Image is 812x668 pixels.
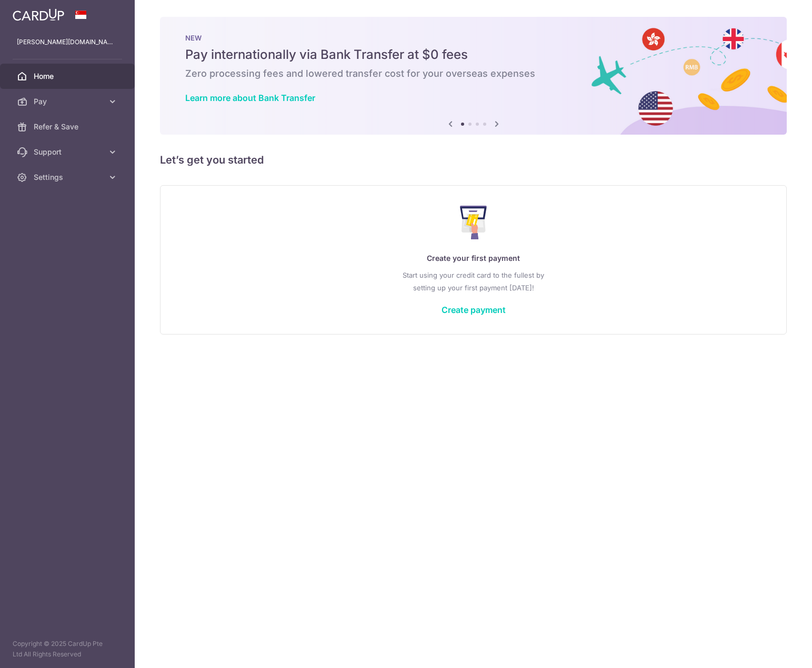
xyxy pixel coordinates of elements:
img: Make Payment [460,206,487,239]
span: Support [34,147,103,157]
a: Learn more about Bank Transfer [185,93,315,103]
h6: Zero processing fees and lowered transfer cost for your overseas expenses [185,67,761,80]
img: Bank transfer banner [160,17,787,135]
span: Home [34,71,103,82]
span: Settings [34,172,103,183]
h5: Let’s get you started [160,151,787,168]
h5: Pay internationally via Bank Transfer at $0 fees [185,46,761,63]
p: Start using your credit card to the fullest by setting up your first payment [DATE]! [182,269,765,294]
p: [PERSON_NAME][DOMAIN_NAME][EMAIL_ADDRESS][DOMAIN_NAME] [17,37,118,47]
a: Create payment [442,305,506,315]
p: Create your first payment [182,252,765,265]
p: NEW [185,34,761,42]
span: Pay [34,96,103,107]
span: Refer & Save [34,122,103,132]
img: CardUp [13,8,64,21]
